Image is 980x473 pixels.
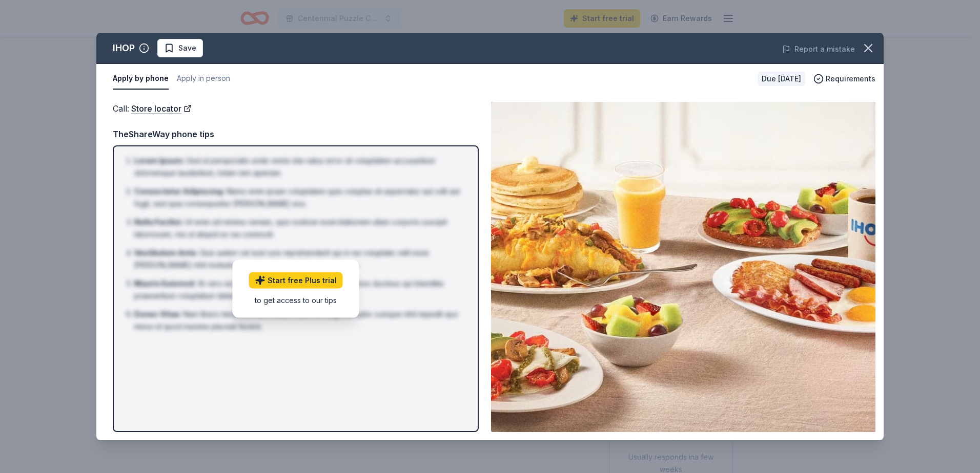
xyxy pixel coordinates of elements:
[134,248,198,257] span: Vestibulum Ante :
[826,73,875,85] span: Requirements
[177,68,230,90] button: Apply in person
[113,127,479,141] div: TheShareWay phone tips
[113,40,135,56] div: IHOP
[134,279,196,288] span: Mauris Euismod :
[249,294,343,305] div: to get access to our tips
[134,187,224,196] span: Consectetur Adipiscing :
[131,102,192,115] a: Store locator
[134,156,185,165] span: Lorem Ipsum :
[134,216,463,241] li: Ut enim ad minima veniam, quis nostrum exercitationem ullam corporis suscipit laboriosam, nisi ut...
[178,42,196,54] span: Save
[782,43,855,55] button: Report a mistake
[134,247,463,271] li: Quis autem vel eum iure reprehenderit qui in ea voluptate velit esse [PERSON_NAME] nihil molestia...
[813,73,875,85] button: Requirements
[491,102,875,432] img: Image for IHOP
[157,39,203,57] button: Save
[758,72,805,86] div: Due [DATE]
[134,155,463,179] li: Sed ut perspiciatis unde omnis iste natus error sit voluptatem accusantium doloremque laudantium,...
[134,308,463,333] li: Nam libero tempore, cum soluta nobis est eligendi optio cumque nihil impedit quo minus id quod ma...
[134,218,183,226] span: Nulla Facilisi :
[113,68,169,90] button: Apply by phone
[134,310,181,318] span: Donec Vitae :
[249,272,343,288] a: Start free Plus trial
[134,185,463,210] li: Nemo enim ipsam voluptatem quia voluptas sit aspernatur aut odit aut fugit, sed quia consequuntur...
[134,277,463,302] li: At vero eos et accusamus et iusto odio dignissimos ducimus qui blanditiis praesentium voluptatum ...
[113,102,479,115] div: Call :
